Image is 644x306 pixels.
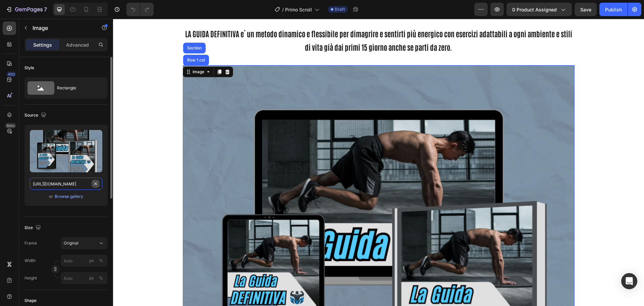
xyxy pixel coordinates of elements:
div: px [89,275,94,281]
div: 450 [6,72,16,77]
div: Style [24,65,34,71]
div: Section [73,27,90,31]
button: Publish [599,3,628,16]
input: px% [61,255,108,267]
p: 7 [44,5,47,13]
div: Browse gallery [55,193,83,200]
span: Draft [335,6,345,12]
div: Row 1 col [73,39,93,43]
button: Original [61,237,108,249]
label: Width [24,258,36,264]
iframe: Design area [113,19,644,306]
div: Beta [5,123,16,128]
button: 7 [3,3,50,16]
p: Settings [33,41,52,48]
div: % [99,275,103,281]
p: Image [33,24,90,32]
button: Save [575,3,597,16]
div: Image [78,50,93,56]
div: Source [24,111,48,120]
label: Height [24,275,37,281]
span: Original [64,240,78,246]
div: Shape [24,298,37,304]
span: / [282,6,284,13]
span: Save [580,7,591,12]
label: Frame [24,240,37,246]
button: % [88,274,96,282]
button: 0 product assigned [506,3,572,16]
button: px [97,257,105,265]
button: Browse gallery [54,193,84,200]
input: https://example.com/image.jpg [30,178,102,190]
div: Open Intercom Messenger [621,273,637,289]
input: px% [61,272,108,284]
div: Rectangle [57,80,98,96]
div: Undo/Redo [126,3,154,16]
img: preview-image [30,130,102,172]
div: % [99,258,103,264]
div: Size [24,223,42,232]
div: Publish [605,6,622,13]
p: Advanced [66,41,89,48]
button: % [88,257,96,265]
span: or [49,192,53,201]
span: 0 product assigned [512,6,557,13]
div: px [89,258,94,264]
span: Primo Scroll [285,6,312,13]
button: px [97,274,105,282]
